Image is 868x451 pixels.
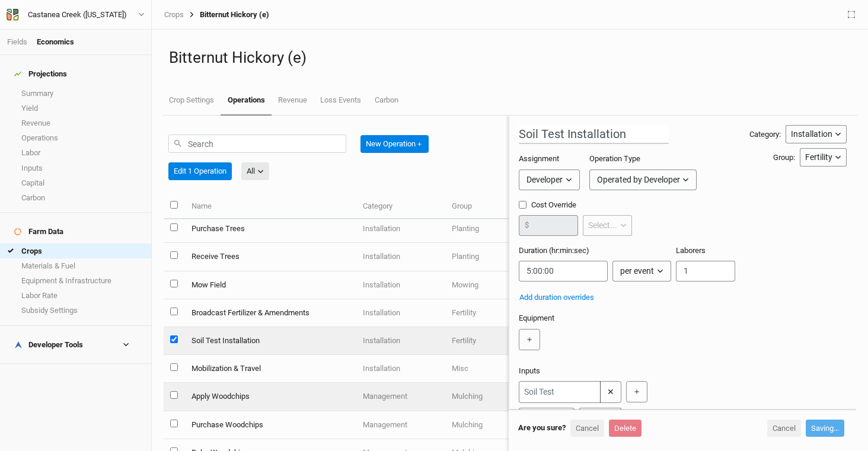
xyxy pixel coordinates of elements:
[519,329,540,350] button: ＋
[519,201,526,209] input: Cost Override
[356,411,445,439] td: Management
[241,162,269,180] button: All
[356,327,445,355] td: Installation
[184,411,356,439] td: Purchase Woodchips
[800,148,847,167] button: Fertility
[14,227,63,236] div: Farm Data
[184,271,356,299] td: Mow Field
[164,10,184,20] a: Crops
[168,135,346,153] input: Search
[221,86,271,116] a: Operations
[184,10,269,20] div: Bitternut Hickory (e)
[170,308,178,315] input: select this item
[356,355,445,383] td: Installation
[791,128,832,140] div: Installation
[184,299,356,327] td: Broadcast Fertilizer & Amendments
[170,251,178,259] input: select this item
[170,420,178,427] input: select this item
[7,333,144,357] h4: Developer Tools
[170,201,178,209] input: select all items
[589,169,697,190] button: Operated by Developer
[314,86,368,114] a: Loss Events
[620,265,654,277] div: per event
[519,313,554,324] label: Equipment
[676,245,706,256] label: Laborers
[360,135,429,153] button: New Operation＋
[356,271,445,299] td: Installation
[168,162,232,180] button: Edit 1 Operation
[519,245,589,256] label: Duration (hr:min:sec)
[170,280,178,287] input: select this item
[583,215,631,236] button: Select...
[356,215,445,243] td: Installation
[356,299,445,327] td: Installation
[519,169,579,190] button: Developer
[519,200,631,210] label: Cost Override
[626,381,647,402] button: ＋
[28,9,127,21] div: Castanea Creek ([US_STATE])
[184,355,356,383] td: Mobilization & Travel
[519,291,595,304] button: Add duration overrides
[356,243,445,271] td: Installation
[445,355,534,383] td: Misc
[445,411,534,439] td: Mulching
[445,194,534,220] th: Group
[526,174,563,186] div: Developer
[519,381,601,403] input: Soil Test
[597,174,680,186] div: Operated by Developer
[786,125,847,143] button: Installation
[588,219,617,232] div: Select...
[247,165,255,177] div: All
[612,261,671,282] button: per event
[14,69,67,79] div: Projections
[445,215,534,243] td: Planting
[170,391,178,399] input: select this item
[14,340,83,350] div: Developer Tools
[184,327,356,355] td: Soil Test Installation
[356,383,445,411] td: Management
[184,194,356,220] th: Name
[445,327,534,355] td: Fertility
[170,223,178,231] input: select this item
[519,153,559,164] label: Assignment
[162,86,221,114] a: Crop Settings
[184,243,356,271] td: Receive Trees
[445,271,534,299] td: Mowing
[37,37,74,47] div: Economics
[525,220,529,231] label: $
[170,363,178,371] input: select this item
[184,215,356,243] td: Purchase Trees
[184,383,356,411] td: Apply Woodchips
[6,8,145,21] button: Castanea Creek ([US_STATE])
[773,152,795,163] div: Group:
[445,243,534,271] td: Planting
[589,153,640,164] label: Operation Type
[169,49,851,67] h1: Bitternut Hickory (e)
[749,129,781,140] div: Category:
[368,86,405,114] a: Carbon
[272,86,314,114] a: Revenue
[805,151,832,164] div: Fertility
[519,261,608,282] input: 12:34:56
[600,381,621,403] button: ✕
[519,125,669,144] input: Operation name
[170,335,178,343] input: select this item
[356,194,445,220] th: Category
[7,37,27,46] a: Fields
[445,299,534,327] td: Fertility
[519,366,540,376] label: Inputs
[28,9,127,21] div: Castanea Creek (Washington)
[445,383,534,411] td: Mulching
